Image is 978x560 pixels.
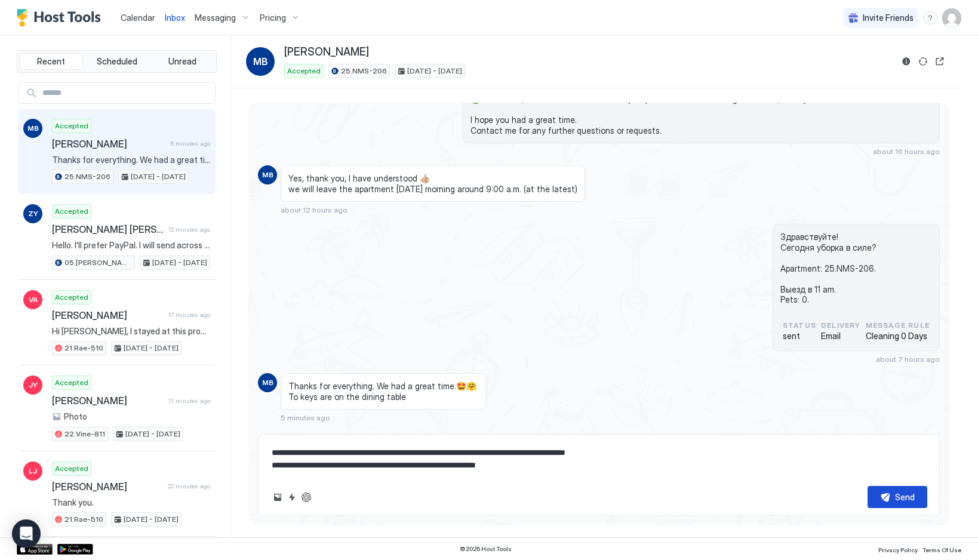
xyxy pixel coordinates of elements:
span: Calendar [121,13,155,23]
span: Hi [PERSON_NAME], I stayed at this property in June and really enjoyed my stay. Looking forward t... [52,326,210,337]
span: [PERSON_NAME] [52,309,164,321]
span: Accepted [55,121,88,131]
span: MB [262,377,273,388]
span: status [783,320,816,331]
span: Accepted [55,292,88,303]
span: 21.Rae-510 [64,514,103,525]
span: Hello. I’ll prefer PayPal. I will send across the receipt once payment is made. Is the parking lo... [52,240,210,251]
div: menu [923,11,937,25]
button: Unread [150,53,214,70]
span: [PERSON_NAME] [284,45,369,59]
span: Accepted [55,377,88,388]
span: [PERSON_NAME] [52,481,163,493]
div: Send [895,491,915,503]
span: MB [27,123,39,134]
span: 5 minutes ago [281,413,330,422]
span: Messaging [195,13,236,23]
a: Inbox [165,11,185,24]
span: 5 minutes ago [170,140,210,147]
span: Thanks for everything. We had a great time.🤩🤗 To keys are on the dining table [52,155,210,165]
span: [PERSON_NAME] [52,138,165,150]
input: Input Field [38,83,215,103]
span: © 2025 Host Tools [460,545,512,553]
span: Accepted [287,66,321,76]
span: Accepted [55,206,88,217]
button: Sync reservation [916,54,930,69]
span: Photo [64,411,87,422]
a: Google Play Store [57,544,93,555]
button: Reservation information [899,54,914,69]
a: Host Tools Logo [17,9,106,27]
span: JY [29,380,38,390]
span: 12 minutes ago [168,226,210,233]
span: 22.Vine-811 [64,429,105,439]
button: Open reservation [933,54,947,69]
span: Email [821,331,861,341]
button: ChatGPT Auto Reply [299,490,313,504]
span: [DATE] - [DATE] [125,429,180,439]
span: ZY [28,208,38,219]
a: App Store [17,544,53,555]
button: Send [868,486,927,508]
span: [DATE] - [DATE] [124,343,179,353]
span: Yes, thank you, I have understood 👍🏼 we will leave the apartment [DATE] morning around 9:00 a.m. ... [288,173,577,194]
span: MB [262,170,273,180]
span: [PERSON_NAME] [52,395,164,407]
span: 25.NMS-206 [341,66,387,76]
span: Thank you. [52,497,210,508]
span: [DATE] - [DATE] [407,66,462,76]
span: Unread [168,56,196,67]
span: 21.Rae-510 [64,343,103,353]
a: Privacy Policy [878,543,918,555]
span: about 12 hours ago [281,205,347,214]
span: 17 minutes ago [168,397,210,405]
button: Upload image [270,490,285,504]
span: Accepted [55,463,88,474]
a: Terms Of Use [922,543,961,555]
span: sent [783,331,816,341]
button: Quick reply [285,490,299,504]
span: Scheduled [97,56,137,67]
span: 25.NMS-206 [64,171,110,182]
span: Pricing [260,13,286,23]
span: [PERSON_NAME] [PERSON_NAME] [52,223,164,235]
div: tab-group [17,50,217,73]
span: Inbox [165,13,185,23]
span: 17 minutes ago [168,311,210,319]
span: 22 minutes ago [168,482,210,490]
span: Terms Of Use [922,546,961,553]
button: Scheduled [85,53,149,70]
span: about 7 hours ago [876,355,940,364]
span: Thanks for everything. We had a great time.🤩🤗 To keys are on the dining table [288,381,479,402]
span: LJ [29,466,37,476]
span: [DATE] - [DATE] [152,257,207,268]
span: Recent [37,56,65,67]
span: Privacy Policy [878,546,918,553]
a: Calendar [121,11,155,24]
div: Open Intercom Messenger [12,519,41,548]
span: Invite Friends [863,13,914,23]
div: User profile [942,8,961,27]
span: MB [253,54,268,69]
span: about 16 hours ago [873,147,940,156]
span: [DATE] - [DATE] [124,514,179,525]
span: VA [29,294,38,305]
span: [DATE] - [DATE] [131,171,186,182]
span: Здравствуйте! Сегодня уборка в силе? Apartment: 25.NMS-206. Выезд в 11 am. Pets: 0. [780,232,932,305]
button: Recent [20,53,83,70]
span: Delivery [821,320,861,331]
span: Message Rule [866,320,930,331]
span: Cleaning 0 Days [866,331,930,341]
span: 05.[PERSON_NAME]-617 [64,257,132,268]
